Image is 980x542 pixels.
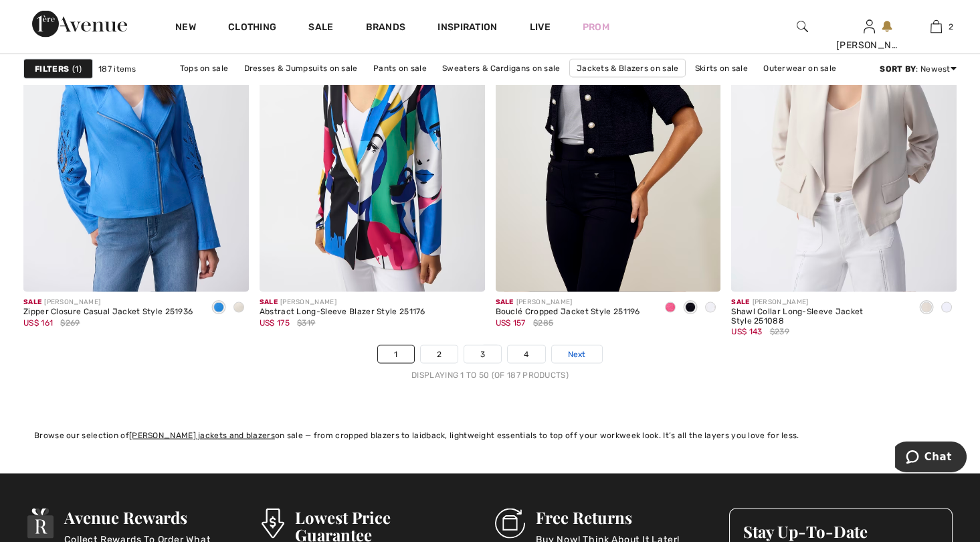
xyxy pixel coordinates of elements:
[508,346,545,363] a: 4
[880,64,916,74] strong: Sort By
[496,298,514,306] span: Sale
[23,345,957,381] nav: Page navigation
[228,21,276,36] a: Clothing
[836,38,902,52] div: [PERSON_NAME]
[437,21,497,36] span: Inspiration
[743,523,939,540] h3: Stay Up-To-Date
[496,318,526,328] span: US$ 157
[297,317,315,329] span: $319
[421,346,458,363] a: 2
[731,298,749,306] span: Sale
[496,297,640,308] div: [PERSON_NAME]
[34,429,946,442] div: Browse our selection of on sale — from cropped blazers to laidback, lightweight essentials to top...
[260,308,425,317] div: Abstract Long-Sleeve Blazer Style 251176
[23,318,53,328] span: US$ 161
[864,20,875,33] a: Sign In
[260,318,290,328] span: US$ 175
[680,297,700,320] div: Black
[700,297,720,320] div: Off White
[568,348,586,360] span: Next
[209,297,229,320] div: Coastal blue
[583,20,609,34] a: Prom
[536,509,680,526] h3: Free Returns
[64,509,227,526] h3: Avenue Rewards
[569,59,686,78] a: Jackets & Blazers on sale
[937,297,957,320] div: Vanilla 30
[60,317,80,329] span: $269
[260,298,278,306] span: Sale
[35,63,69,75] strong: Filters
[23,298,41,306] span: Sale
[32,11,127,38] img: 1ère Avenue
[916,297,937,320] div: Moonstone
[660,297,680,320] div: Pink
[260,297,425,308] div: [PERSON_NAME]
[175,21,196,36] a: New
[533,317,553,329] span: $285
[770,326,789,338] span: $239
[237,60,365,77] a: Dresses & Jumpsuits on sale
[731,297,906,308] div: [PERSON_NAME]
[731,308,906,326] div: Shawl Collar Long-Sleeve Jacket Style 251088
[173,60,235,77] a: Tops on sale
[366,21,406,36] a: Brands
[930,19,942,35] img: My Bag
[864,19,875,35] img: My Info
[688,60,755,77] a: Skirts on sale
[797,19,808,35] img: search the website
[23,308,193,317] div: Zipper Closure Casual Jacket Style 251936
[552,346,602,363] a: Next
[496,308,640,317] div: Bouclé Cropped Jacket Style 251196
[949,21,953,33] span: 2
[903,19,969,35] a: 2
[880,63,957,75] div: : Newest
[72,63,82,75] span: 1
[23,297,193,308] div: [PERSON_NAME]
[129,431,275,440] a: [PERSON_NAME] jackets and blazers
[495,509,525,539] img: Free Returns
[757,60,843,77] a: Outerwear on sale
[27,509,54,539] img: Avenue Rewards
[435,60,567,77] a: Sweaters & Cardigans on sale
[464,346,501,363] a: 3
[23,369,957,381] div: Displaying 1 to 50 (of 187 products)
[895,442,967,475] iframe: Opens a widget where you can chat to one of our agents
[367,60,433,77] a: Pants on sale
[731,327,762,336] span: US$ 143
[262,509,284,539] img: Lowest Price Guarantee
[308,21,333,36] a: Sale
[229,297,249,320] div: Moonstone
[530,20,551,34] a: Live
[98,63,136,75] span: 187 items
[378,346,413,363] a: 1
